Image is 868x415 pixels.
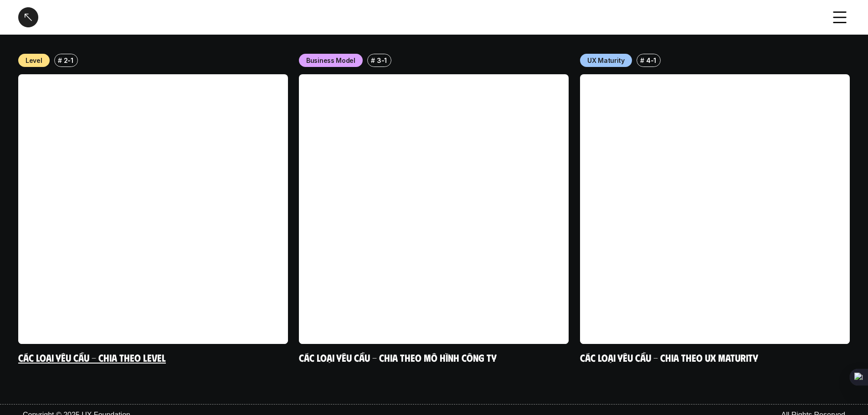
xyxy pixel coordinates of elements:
[64,56,73,65] p: 2-1
[18,351,166,364] a: Các loại yêu cầu - Chia theo level
[371,57,375,64] h6: #
[58,57,62,64] h6: #
[299,351,497,364] a: Các loại yêu cầu - Chia theo mô hình công ty
[306,56,355,65] p: Business Model
[26,56,42,65] p: Level
[646,56,656,65] p: 4-1
[580,351,758,364] a: Các loại yêu cầu - Chia theo UX Maturity
[640,57,644,64] h6: #
[587,56,625,65] p: UX Maturity
[377,56,387,65] p: 3-1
